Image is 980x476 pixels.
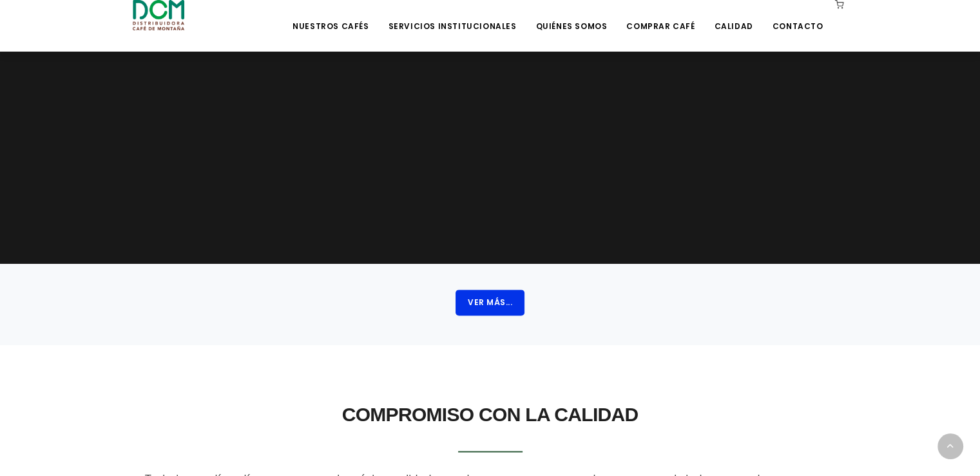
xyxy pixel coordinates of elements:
[456,290,524,315] button: Ver Más...
[765,1,831,32] a: Contacto
[528,1,615,32] a: Quiénes Somos
[456,297,524,310] a: Ver Más...
[285,1,376,32] a: Nuestros Cafés
[619,1,702,32] a: Comprar Café
[380,1,524,32] a: Servicios Institucionales
[133,397,848,433] h2: COMPROMISO CON LA CALIDAD
[706,1,760,32] a: Calidad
